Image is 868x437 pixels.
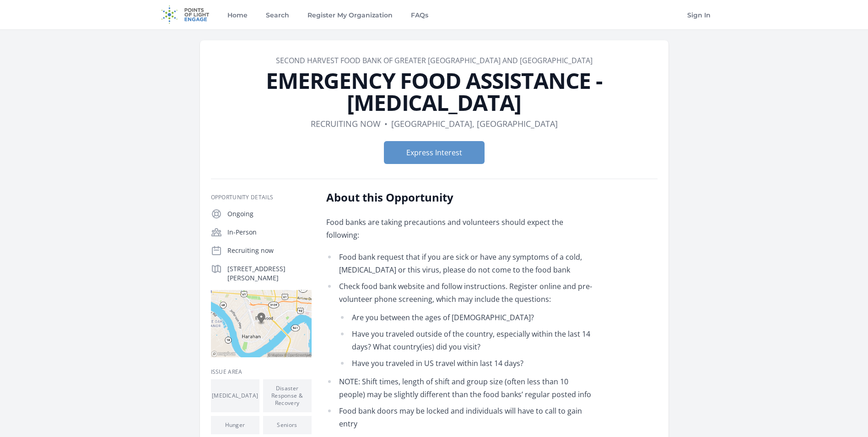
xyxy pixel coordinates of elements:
[339,311,594,324] li: Are you between the ages of [DEMOGRAPHIC_DATA]?
[326,251,594,276] li: Food bank request that if you are sick or have any symptoms of a cold, [MEDICAL_DATA] or this vir...
[263,379,312,412] li: Disaster Response & Recovery
[326,190,594,205] h2: About this Opportunity
[211,416,259,434] li: Hunger
[339,357,594,370] li: Have you traveled in US travel within last 14 days?
[211,70,658,114] h1: EMERGENCY FOOD ASSISTANCE - [MEDICAL_DATA]
[227,228,312,237] p: In-Person
[326,216,594,241] p: Food banks are taking precautions and volunteers should expect the following:
[227,209,312,218] p: Ongoing
[211,290,312,357] img: Map
[211,194,312,201] h3: Opportunity Details
[326,280,594,370] li: Check food bank website and follow instructions. Register online and pre-volunteer phone screenin...
[326,375,594,401] li: NOTE: Shift times, length of shift and group size (often less than 10 people) may be slightly dif...
[339,328,594,353] li: Have you traveled outside of the country, especially within the last 14 days? What country(ies) d...
[311,117,381,130] dd: Recruiting now
[384,117,388,130] div: •
[384,141,485,164] button: Express Interest
[227,264,312,283] p: [STREET_ADDRESS][PERSON_NAME]
[326,404,594,430] li: Food bank doors may be locked and individuals will have to call to gain entry
[211,368,312,376] h3: Issue area
[227,246,312,255] p: Recruiting now
[211,379,259,412] li: [MEDICAL_DATA]
[276,55,593,66] a: Second Harvest Food Bank of Greater [GEOGRAPHIC_DATA] and [GEOGRAPHIC_DATA]
[263,416,312,434] li: Seniors
[391,117,558,130] dd: [GEOGRAPHIC_DATA], [GEOGRAPHIC_DATA]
